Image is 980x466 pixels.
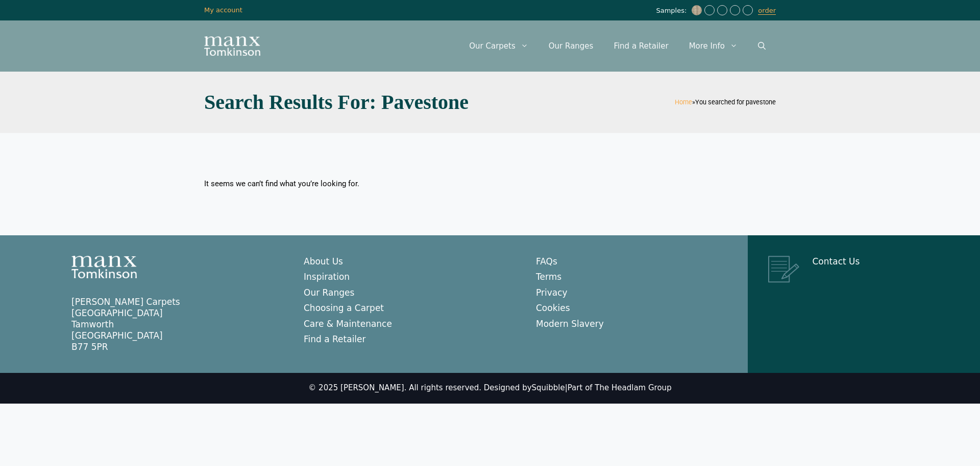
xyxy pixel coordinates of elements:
[536,272,561,282] a: Terms
[603,31,678,61] a: Find a Retailer
[304,287,354,298] a: Our Ranges
[71,296,283,352] p: [PERSON_NAME] Carpets [GEOGRAPHIC_DATA] Tamworth [GEOGRAPHIC_DATA] B77 5PR
[304,319,392,329] a: Care & Maintenance
[656,7,689,15] span: Samples:
[813,256,860,267] a: Contact Us
[538,31,604,61] a: Our Ranges
[536,287,568,298] a: Privacy
[459,31,538,61] a: Our Carpets
[304,334,366,344] a: Find a Retailer
[459,31,776,61] nav: Primary
[695,98,776,106] span: You searched for pavestone
[692,5,702,15] img: plain driftwood soft beige
[532,383,565,392] a: Squibble
[204,179,482,189] div: It seems we can’t find what you’re looking for.
[204,92,485,113] h1: Search Results for: pavestone
[536,256,557,267] a: FAQs
[568,383,672,392] a: Part of The Headlam Group
[758,7,776,15] a: order
[304,272,350,282] a: Inspiration
[675,98,776,106] span: »
[204,36,260,56] img: Manx Tomkinson
[304,256,343,267] a: About Us
[536,303,570,313] a: Cookies
[675,98,692,106] a: Home
[308,383,671,393] div: © 2025 [PERSON_NAME]. All rights reserved. Designed by |
[679,31,748,61] a: More Info
[204,6,242,14] a: My account
[748,31,776,61] a: Open Search Bar
[536,319,604,329] a: Modern Slavery
[304,303,384,313] a: Choosing a Carpet
[71,256,137,278] img: Manx Tomkinson Logo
